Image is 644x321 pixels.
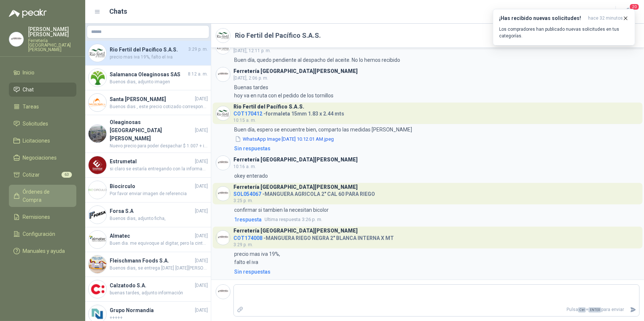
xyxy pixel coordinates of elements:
h3: Ferretería [GEOGRAPHIC_DATA][PERSON_NAME] [233,69,358,73]
p: okey enterado [234,172,268,180]
span: Nuevo precio para poder despachar $ 1.007 + iva favor modificar la orden [110,143,208,150]
a: Configuración [9,227,76,241]
span: Licitaciones [23,137,50,145]
div: Sin respuestas [234,268,270,276]
img: Company Logo [89,69,106,87]
a: Inicio [9,66,76,80]
img: Company Logo [216,156,230,170]
span: [DATE], 12:11 p. m. [233,48,271,53]
span: Solicitudes [23,120,49,128]
a: 1respuestaUltima respuesta3:26 p. m. [233,215,640,224]
span: 20 [629,3,640,10]
span: 1 respuesta [234,215,262,224]
span: [DATE] [195,208,208,215]
span: Tareas [23,103,39,111]
span: Chat [23,86,34,94]
img: Company Logo [9,32,23,46]
img: Logo peakr [9,9,47,18]
p: Los compradores han publicado nuevas solicitudes en tus categorías. [499,26,629,39]
img: Company Logo [89,94,106,111]
a: Company LogoFleischmann Foods S.A.[DATE]Buenos dias, se entrega [DATE] [DATE][PERSON_NAME] [85,252,211,277]
img: Company Logo [216,187,230,201]
span: 63 [62,172,72,178]
a: Company LogoAlmatec[DATE]Buen dia. me equivoque al digitar, pero la cinta es de 500 mts, el preci... [85,227,211,252]
span: precio mas iva 19%, falto el iva [110,54,208,61]
a: Company LogoSanta [PERSON_NAME][DATE]Buenos dias , este precio cotizado corresponde a promocion d... [85,90,211,115]
p: confirmar si tambien la necesitan bicolor [234,206,329,214]
a: Company LogoSalamanca Oleaginosas SAS8:12 a. m.Buenos dias, adjunto imagen [85,66,211,90]
span: Ultima respuesta [265,216,301,223]
a: Sin respuestas [233,268,640,276]
img: Company Logo [216,106,230,120]
h3: Ferretería [GEOGRAPHIC_DATA][PERSON_NAME] [233,158,358,162]
img: Company Logo [89,156,106,174]
h3: Ferretería [GEOGRAPHIC_DATA][PERSON_NAME] [233,185,358,189]
span: 3:25 p. m. [233,198,253,203]
span: Configuración [23,230,56,238]
img: Company Logo [216,231,230,245]
span: Remisiones [23,213,50,221]
span: [DATE] [195,127,208,134]
a: Company LogoRio Fertil del Pacífico S.A.S.3:29 p. m.precio mas iva 19%, falto el iva [85,41,211,66]
span: Buen dia. me equivoque al digitar, pero la cinta es de 500 mts, el precio esta tal como me lo die... [110,240,208,247]
span: [DATE] [195,183,208,190]
span: 3:29 p. m. [188,46,208,53]
a: Company LogoEstrumetal[DATE]si claro se estaría entregando con la información requerida pero seri... [85,153,211,178]
p: Buenas tardes hoy va en ruta con el pedido de los tornillos [234,83,333,100]
a: Sin respuestas [233,144,640,153]
h3: Rio Fertil del Pacífico S.A.S. [233,105,304,109]
span: Órdenes de Compra [23,188,69,204]
span: Ctrl [578,307,586,312]
a: Company LogoCalzatodo S.A.[DATE]buenas tardes, adjunto información [85,277,211,302]
span: [DATE] [195,307,208,314]
h4: Forsa S.A [110,207,193,215]
img: Company Logo [216,67,230,81]
span: 10:15 a. m. [233,118,256,123]
h4: Estrumetal [110,157,193,165]
img: Company Logo [216,29,230,43]
p: Buen día, quedo pendiente al despacho del aceite. No lo hemos recibido [234,56,400,64]
a: Negociaciones [9,151,76,165]
h3: ¡Has recibido nuevas solicitudes! [499,15,585,21]
span: Inicio [23,68,35,77]
button: ¡Has recibido nuevas solicitudes!hace 32 minutos Los compradores han publicado nuevas solicitudes... [493,9,635,46]
span: ENTER [588,307,601,312]
span: [DATE] [195,158,208,165]
p: Pulsa + para enviar [246,303,627,316]
h2: Rio Fertil del Pacífico S.A.S. [235,30,321,41]
a: Chat [9,83,76,97]
a: Manuales y ayuda [9,244,76,258]
span: Buenos dias, adjunto imagen [110,78,208,86]
p: Buen día, espero se encuentre bien, comparto las medidas [PERSON_NAME] [234,126,412,134]
img: Company Logo [89,44,106,62]
a: Licitaciones [9,134,76,148]
span: Negociaciones [23,154,57,162]
h1: Chats [110,6,127,17]
span: 3:26 p. m. [265,216,322,223]
span: COT174008 [233,235,262,241]
p: Ferretería [GEOGRAPHIC_DATA][PERSON_NAME] [28,39,76,52]
label: Adjuntar archivos [234,303,246,316]
h4: Calzatodo S.A. [110,281,193,290]
h4: Almatec [110,232,193,240]
span: Buenos dias, se entrega [DATE] [DATE][PERSON_NAME] [110,265,208,272]
a: Solicitudes [9,117,76,131]
a: Órdenes de Compra [9,185,76,207]
span: 10:16 a. m. [233,164,256,169]
img: Company Logo [89,255,106,273]
span: 3:29 p. m. [233,242,253,247]
h4: - formaleta 15mm 1.83 x 2.44 mts [233,109,344,116]
a: Company LogoForsa S.A[DATE]Buenos dias, adjunto ficha, [85,203,211,227]
span: si claro se estaría entregando con la información requerida pero seria por un monto mínimo de des... [110,165,208,173]
h4: - MANGUERA AGRICOLA 2" CAL 60 PARA RIEGO [233,189,375,196]
img: Company Logo [216,285,230,299]
span: Manuales y ayuda [23,247,65,255]
span: 8:12 a. m. [188,71,208,78]
h3: Ferretería [GEOGRAPHIC_DATA][PERSON_NAME] [233,229,358,233]
button: 20 [622,5,635,19]
h4: Fleischmann Foods S.A. [110,257,193,265]
span: [DATE], 2:06 p. m. [233,76,268,81]
img: Company Logo [89,125,106,143]
button: Enviar [627,303,639,316]
img: Company Logo [89,280,106,298]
